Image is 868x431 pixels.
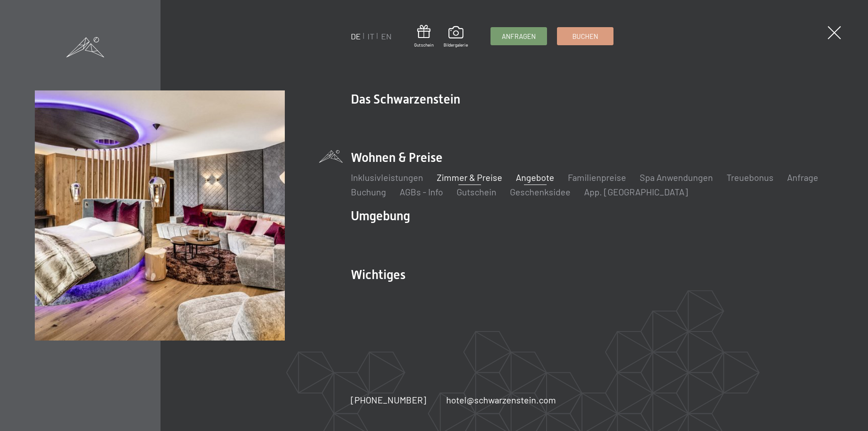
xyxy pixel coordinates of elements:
a: Inklusivleistungen [351,172,423,183]
a: Angebote [516,172,554,183]
a: Zimmer & Preise [437,172,502,183]
span: [PHONE_NUMBER] [351,394,426,405]
a: Buchen [557,28,613,45]
a: App. [GEOGRAPHIC_DATA] [584,186,688,197]
a: AGBs - Info [400,186,443,197]
a: hotel@schwarzenstein.com [446,393,556,406]
span: Anfragen [502,32,536,41]
a: [PHONE_NUMBER] [351,393,426,406]
a: Spa Anwendungen [640,172,713,183]
a: Familienpreise [568,172,626,183]
a: Buchung [351,186,386,197]
a: IT [368,31,374,41]
a: Treuebonus [726,172,774,183]
a: EN [381,31,392,41]
span: Bildergalerie [443,42,468,48]
a: Bildergalerie [443,26,468,48]
a: Gutschein [457,186,496,197]
span: Gutschein [414,42,434,48]
a: Gutschein [414,25,434,48]
a: Geschenksidee [510,186,571,197]
a: DE [351,31,361,41]
a: Anfragen [491,28,547,45]
span: Buchen [572,32,598,41]
a: Anfrage [787,172,818,183]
